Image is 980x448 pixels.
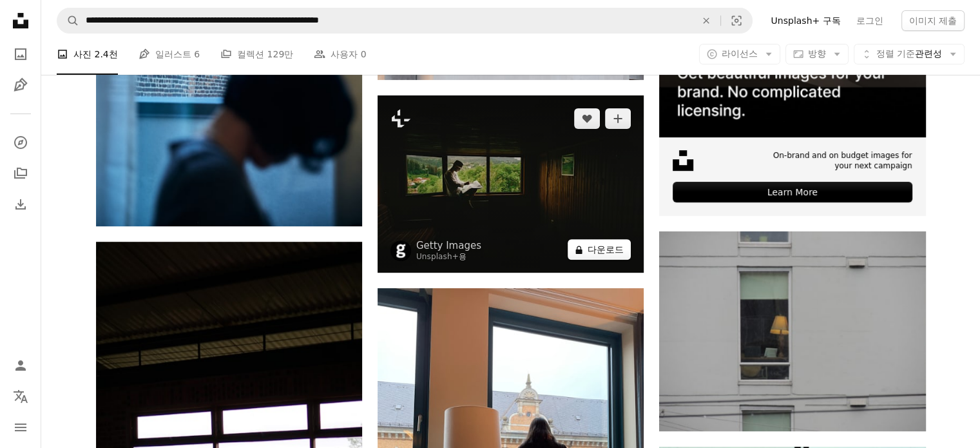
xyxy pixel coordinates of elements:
[220,34,293,75] a: 컬렉션 129만
[763,10,848,31] a: Unsplash+ 구독
[692,8,720,33] button: 삭제
[194,47,200,61] span: 6
[416,252,459,261] a: Unsplash+
[57,8,753,34] form: 사이트 전체에서 이미지 찾기
[314,34,366,75] a: 사용자 0
[378,95,644,273] img: 세련된 힙스터 남자는 창가에 앉아 산을 바라보며 지도를 들고 목조 주택, 여름 여행 컨셉, 텍스트 공간을 탐험합니다.
[267,47,294,61] span: 129만
[876,48,915,59] span: 정렬 기준
[8,384,34,409] button: 언어
[901,10,965,31] button: 이미지 제출
[673,182,912,202] div: Learn More
[139,34,200,75] a: 일러스트 6
[765,150,912,172] span: On-brand and on budget images for your next campaign
[8,353,34,378] a: 로그인 / 가입
[568,239,631,260] button: 다운로드
[361,47,367,61] span: 0
[876,48,942,61] span: 관련성
[416,252,481,262] div: 용
[699,44,780,64] button: 라이선스
[574,108,600,129] button: 좋아요
[8,130,34,155] a: 탐색
[8,8,34,36] a: 홈 — Unsplash
[721,8,752,33] button: 시각적 검색
[378,178,644,190] a: 세련된 힙스터 남자는 창가에 앉아 산을 바라보며 지도를 들고 목조 주택, 여름 여행 컨셉, 텍스트 공간을 탐험합니다.
[8,414,34,440] button: 메뉴
[722,48,758,59] span: 라이선스
[808,48,826,59] span: 방향
[57,8,79,33] button: Unsplash 검색
[659,326,925,337] a: 흰색 나무 액자 유리창
[8,191,34,217] a: 다운로드 내역
[8,41,34,67] a: 사진
[8,161,34,186] a: 컬렉션
[659,231,925,431] img: 흰색 나무 액자 유리창
[416,239,481,252] a: Getty Images
[605,108,631,129] button: 컬렉션에 추가
[854,44,965,64] button: 정렬 기준관련성
[849,10,891,31] a: 로그인
[8,72,34,98] a: 일러스트
[390,240,411,261] img: Getty Images의 프로필로 이동
[785,44,849,64] button: 방향
[673,150,693,171] img: file-1631678316303-ed18b8b5cb9cimage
